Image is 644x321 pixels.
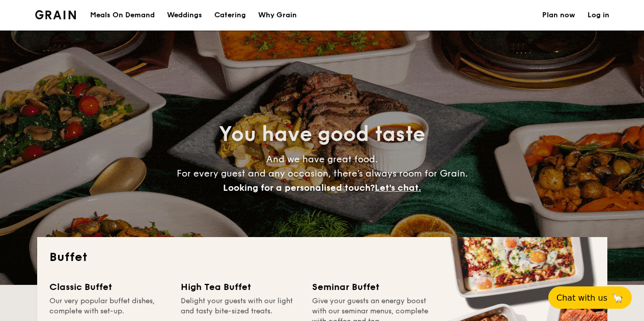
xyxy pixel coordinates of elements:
h2: Buffet [49,249,595,266]
span: 🦙 [611,292,624,304]
div: High Tea Buffet [181,280,300,294]
span: Let's chat. [375,182,421,193]
img: Grain [35,10,76,19]
a: Logotype [35,10,76,19]
span: Chat with us [556,293,607,303]
div: Classic Buffet [49,280,169,294]
span: And we have great food. For every guest and any occasion, there’s always room for Grain. [177,154,468,193]
span: You have good taste [219,122,425,147]
div: Seminar Buffet [312,280,431,294]
span: Looking for a personalised touch? [223,182,375,193]
button: Chat with us🦙 [548,286,632,309]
